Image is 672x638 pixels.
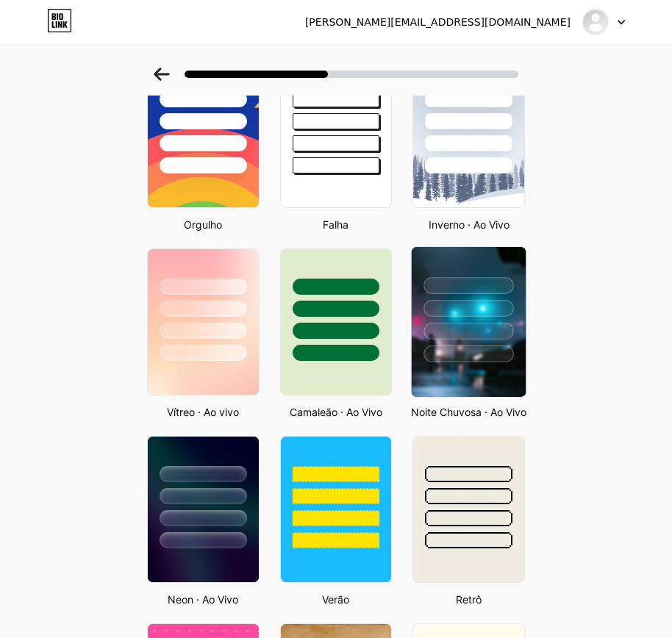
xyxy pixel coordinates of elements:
[323,218,348,231] font: Falha
[412,247,526,397] img: rainy_night.jpg
[167,406,239,418] font: Vítreo · Ao vivo
[456,593,482,606] font: Retrô
[305,16,571,28] font: [PERSON_NAME][EMAIL_ADDRESS][DOMAIN_NAME]
[429,218,510,231] font: Inverno · Ao Vivo
[322,593,349,606] font: Verão
[290,406,382,418] font: Camaleão · Ao Vivo
[184,218,222,231] font: Orgulho
[411,406,526,418] font: Noite Chuvosa · Ao Vivo
[168,593,238,606] font: Neon · Ao Vivo
[582,8,610,36] img: william sofientini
